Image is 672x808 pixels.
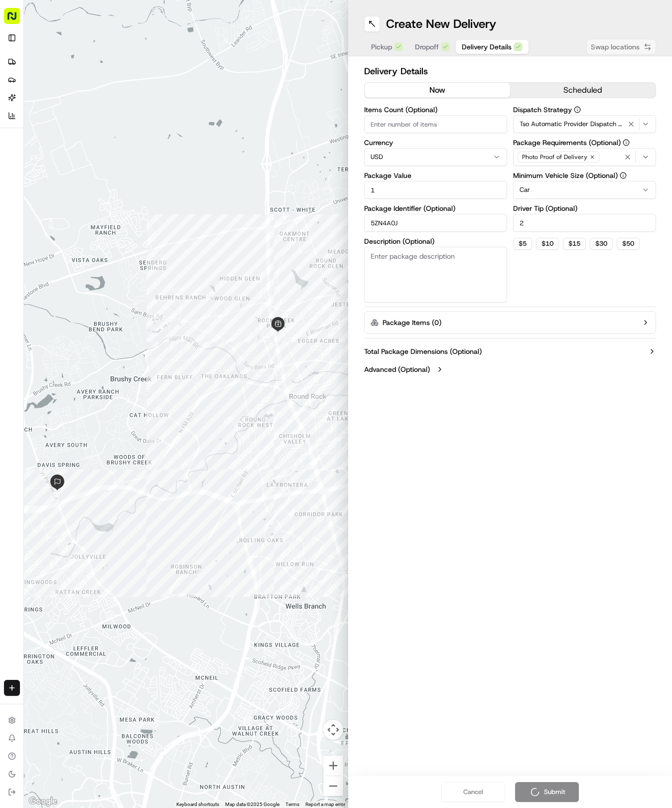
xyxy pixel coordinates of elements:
input: Enter package value [364,181,507,199]
h1: Create New Delivery [386,16,496,32]
label: Package Requirements (Optional) [513,139,656,146]
button: now [365,83,510,98]
a: Terms (opens in new tab) [285,802,299,807]
button: Minimum Vehicle Size (Optional) [620,172,627,179]
button: See all [154,128,181,140]
button: $50 [617,238,640,250]
button: Zoom out [323,776,343,796]
span: • [137,155,141,162]
span: API Documentation [94,196,160,206]
div: We're available if you need us! [45,105,137,113]
label: Items Count (Optional) [364,106,507,113]
input: Enter package identifier [364,214,507,232]
span: Photo Proof of Delivery [522,153,587,161]
img: 9188753566659_6852d8bf1fb38e338040_72.png [21,95,39,113]
button: Package Items (0) [364,311,657,334]
span: Delivery Details [462,42,512,52]
label: Advanced (Optional) [364,364,430,374]
div: 💻 [84,197,92,205]
input: Enter driver tip amount [513,214,656,232]
label: Package Value [364,172,507,179]
label: Package Identifier (Optional) [364,205,507,212]
span: Tso Automatic Provider Dispatch Strategy [520,120,625,129]
span: [PERSON_NAME] (Assistant Store Manager) [31,155,135,162]
p: Welcome 👋 [10,40,181,56]
button: $30 [590,238,613,250]
div: Past conversations [10,130,67,138]
span: Knowledge Base [20,196,76,206]
label: Package Items ( 0 ) [383,318,441,327]
div: 📗 [10,197,18,205]
button: $5 [513,238,532,250]
div: Start new chat [45,95,163,105]
a: Powered byPylon [70,220,121,228]
a: 💻API Documentation [80,192,164,210]
label: Dispatch Strategy [513,106,656,113]
label: Driver Tip (Optional) [513,205,656,212]
a: Open this area in Google Maps (opens a new window) [26,795,59,808]
button: scheduled [510,83,656,98]
button: $15 [563,238,586,250]
label: Currency [364,139,507,146]
a: 📗Knowledge Base [6,192,80,210]
input: Enter number of items [364,115,507,133]
label: Minimum Vehicle Size (Optional) [513,172,656,179]
button: $10 [536,238,559,250]
button: Advanced (Optional) [364,364,657,374]
label: Total Package Dimensions (Optional) [364,346,482,356]
img: 1736555255976-a54dd68f-1ca7-489b-9aae-adbdc363a1c4 [10,95,28,113]
a: Report a map error [305,802,345,807]
button: Tso Automatic Provider Dispatch Strategy [513,115,656,133]
img: Nash [10,10,30,30]
img: Hayden (Assistant Store Manager) [10,145,26,161]
span: [DATE] [143,155,163,162]
span: Pickup [371,42,392,52]
img: Google [26,795,59,808]
span: Pylon [99,220,121,228]
span: Dropoff [415,42,439,52]
span: Map data ©2025 Google [225,802,279,807]
button: Photo Proof of Delivery [513,148,656,166]
button: Start new chat [169,98,181,110]
button: Package Requirements (Optional) [623,139,630,146]
input: Clear [26,64,164,75]
button: Dispatch Strategy [574,106,581,113]
button: Zoom in [323,756,343,776]
button: Map camera controls [323,720,343,740]
button: Total Package Dimensions (Optional) [364,346,657,356]
button: Keyboard shortcuts [176,801,219,808]
label: Description (Optional) [364,238,507,245]
h2: Delivery Details [364,64,657,78]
